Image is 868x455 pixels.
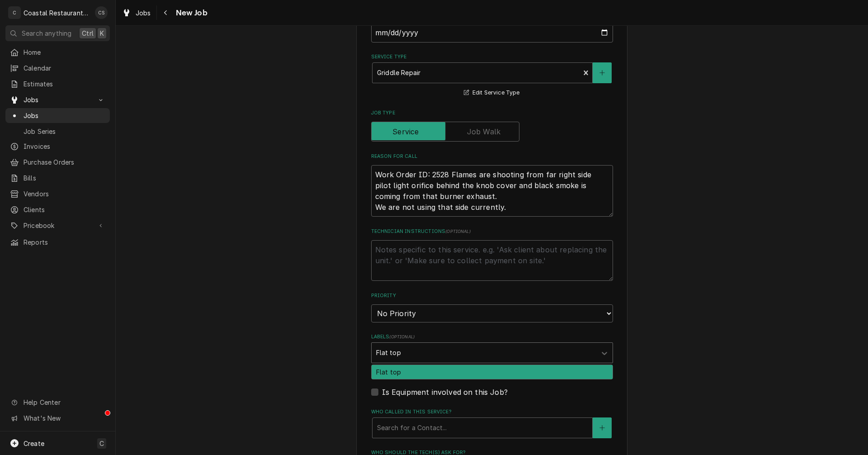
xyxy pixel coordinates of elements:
[371,53,613,61] label: Service Type
[371,10,613,42] div: Date Received
[24,205,105,214] span: Clients
[24,47,105,57] span: Home
[95,6,108,19] div: CS
[5,45,110,60] a: Home
[371,292,613,299] label: Priority
[5,235,110,250] a: Reports
[173,7,208,19] span: New Job
[24,189,105,199] span: Vendors
[371,228,613,281] div: Technician Instructions
[382,387,508,398] label: Is Equipment involved on this Job?
[24,221,92,230] span: Pricebook
[118,5,155,20] a: Jobs
[99,439,104,448] span: C
[371,23,613,43] input: yyyy-mm-dd
[599,425,605,431] svg: Create New Contact
[371,292,613,322] div: Priority
[24,413,104,423] span: What's New
[371,165,613,217] textarea: Work Order ID: 2528 Flames are shooting from far right side pilot light orifice behind the knob c...
[24,79,105,89] span: Estimates
[371,333,613,363] div: Labels
[599,70,605,76] svg: Create New Service
[371,109,613,142] div: Job Type
[5,92,110,107] a: Go to Jobs
[593,417,612,438] button: Create New Contact
[371,333,613,341] label: Labels
[24,127,105,136] span: Job Series
[24,237,105,247] span: Reports
[389,334,415,339] span: ( optional )
[371,109,613,117] label: Job Type
[24,111,105,120] span: Jobs
[5,124,110,139] a: Job Series
[5,25,110,41] button: Search anythingCtrlK
[5,202,110,217] a: Clients
[371,153,613,160] label: Reason For Call
[24,398,104,407] span: Help Center
[5,76,110,91] a: Estimates
[8,6,21,19] div: C
[5,218,110,233] a: Go to Pricebook
[371,53,613,98] div: Service Type
[95,6,108,19] div: Chris Sockriter's Avatar
[82,28,94,38] span: Ctrl
[5,155,110,170] a: Purchase Orders
[5,139,110,154] a: Invoices
[5,411,110,426] a: Go to What's New
[462,87,521,99] button: Edit Service Type
[24,63,105,73] span: Calendar
[371,408,613,438] div: Who called in this service?
[371,374,613,397] div: Equipment Expected
[5,395,110,410] a: Go to Help Center
[445,229,471,234] span: ( optional )
[24,142,105,151] span: Invoices
[593,62,612,83] button: Create New Service
[8,6,21,19] div: Coastal Restaurant Repair's Avatar
[371,228,613,235] label: Technician Instructions
[5,171,110,185] a: Bills
[24,440,44,447] span: Create
[5,186,110,201] a: Vendors
[24,95,92,104] span: Jobs
[5,61,110,76] a: Calendar
[372,365,613,379] div: Flat top
[22,28,71,38] span: Search anything
[5,108,110,123] a: Jobs
[371,408,613,416] label: Who called in this service?
[371,153,613,217] div: Reason For Call
[159,5,173,20] button: Navigate back
[24,157,105,167] span: Purchase Orders
[100,28,104,38] span: K
[136,8,151,18] span: Jobs
[24,8,90,18] div: Coastal Restaurant Repair
[24,173,105,183] span: Bills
